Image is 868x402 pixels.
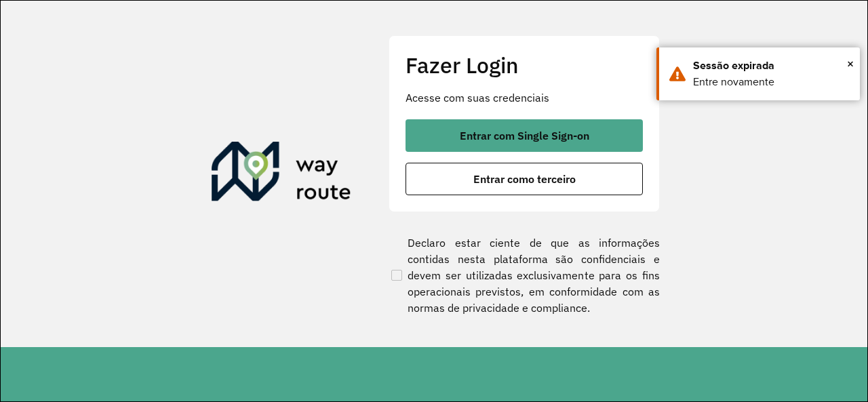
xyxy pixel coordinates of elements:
span: Entrar como terceiro [473,174,576,184]
h2: Fazer Login [406,52,643,78]
button: Close [847,54,854,74]
button: button [406,163,643,195]
p: Acesse com suas credenciais [406,89,643,106]
span: Entrar com Single Sign-on [460,130,589,141]
button: button [406,119,643,152]
img: Roteirizador AmbevTech [212,142,351,207]
div: Entre novamente [693,74,850,90]
label: Declaro estar ciente de que as informações contidas nesta plataforma são confidenciais e devem se... [389,235,660,316]
span: × [847,54,854,74]
div: Sessão expirada [693,58,850,74]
